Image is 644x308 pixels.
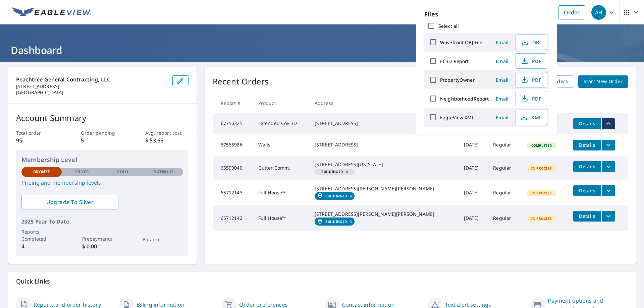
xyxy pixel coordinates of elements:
[325,194,347,198] em: Building ID
[494,39,510,46] span: Email
[440,77,475,83] label: PropertyOwner
[152,169,173,175] p: Platinum
[520,95,541,103] span: PDF
[491,75,513,85] button: Email
[27,198,113,206] span: Upgrade To Silver
[601,211,615,222] button: filesDropdownBtn-65712142
[491,94,513,104] button: Email
[253,93,309,113] th: Product
[577,120,597,127] span: Details
[591,5,606,20] div: AH
[601,185,615,196] button: filesDropdownBtn-65712143
[315,211,453,218] div: [STREET_ADDRESS][PERSON_NAME][PERSON_NAME]
[253,113,309,134] td: Extended Cov 3D
[494,96,510,102] span: Email
[317,170,352,173] span: 4
[440,114,474,121] label: EagleView XML
[577,213,597,219] span: Details
[253,156,309,180] td: Gutter Comm.
[315,120,453,127] div: [STREET_ADDRESS]
[315,192,355,200] a: Building ID4
[253,205,309,231] td: Full House™
[573,211,601,222] button: detailsBtn-65712142
[527,191,556,195] span: In Process
[16,75,167,83] p: Peachtree General Contracting, LLC
[516,110,547,125] button: XML
[75,169,89,175] p: Silver
[16,89,167,96] p: [GEOGRAPHIC_DATA]
[601,118,615,129] button: filesDropdownBtn-67756325
[516,72,547,87] button: PDF
[491,112,513,123] button: Email
[573,185,601,196] button: detailsBtn-65712143
[520,113,541,121] span: XML
[488,134,521,156] td: Regular
[12,7,91,17] img: EV Logo
[491,56,513,66] button: Email
[494,114,510,121] span: Email
[440,96,489,102] label: NeighborhoodReport
[33,169,50,175] p: Bronze
[527,166,556,171] span: In Process
[213,93,253,113] th: Report #
[253,134,309,156] td: Walls
[601,161,615,172] button: filesDropdownBtn-66590040
[459,134,488,156] td: [DATE]
[321,170,343,173] em: Building ID
[81,136,124,144] p: 5
[143,236,183,243] p: Balance
[527,143,556,148] span: Completed
[16,112,189,124] p: Account Summary
[573,118,601,129] button: detailsBtn-67756325
[315,161,453,168] div: [STREET_ADDRESS][US_STATE]
[459,156,488,180] td: [DATE]
[21,242,62,250] p: 4
[577,142,597,148] span: Details
[81,129,124,136] p: Order pending
[21,155,183,164] p: Membership Level
[16,83,167,89] p: [STREET_ADDRESS]
[578,75,628,88] a: Start New Order
[213,180,253,205] td: 65712143
[491,37,513,48] button: Email
[573,140,601,150] button: detailsBtn-67565986
[315,185,453,192] div: [STREET_ADDRESS][PERSON_NAME][PERSON_NAME]
[494,58,510,64] span: Email
[516,35,547,50] button: OBJ
[488,156,521,180] td: Regular
[253,180,309,205] td: Full House™
[584,77,623,86] span: Start New Order
[527,216,556,221] span: In Process
[213,75,269,88] p: Recent Orders
[440,39,482,46] label: Wavefront OBJ File
[8,43,636,57] h1: Dashboard
[21,195,118,209] a: Upgrade To Silver
[601,140,615,150] button: filesDropdownBtn-67565986
[315,141,453,148] div: [STREET_ADDRESS]
[145,136,188,144] p: $ 53.66
[21,179,183,187] a: Pricing and membership levels
[16,136,59,144] p: 95
[213,205,253,231] td: 65712142
[309,93,459,113] th: Address
[488,205,521,231] td: Regular
[488,180,521,205] td: Regular
[558,5,585,19] a: Order
[213,156,253,180] td: 66590040
[438,23,459,29] label: Select all
[213,113,253,134] td: 67756325
[16,129,59,136] p: Total order
[16,277,628,286] p: Quick Links
[573,161,601,172] button: detailsBtn-66590040
[516,53,547,69] button: PDF
[459,205,488,231] td: [DATE]
[82,235,122,242] p: Prepayments
[494,77,510,83] span: Email
[117,169,128,175] p: Gold
[520,57,541,65] span: PDF
[325,220,347,224] em: Building ID
[82,242,122,250] p: $ 0.00
[440,58,469,64] label: EC3D Report
[315,218,355,226] a: Building ID3
[21,218,183,226] p: 2025 Year To Date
